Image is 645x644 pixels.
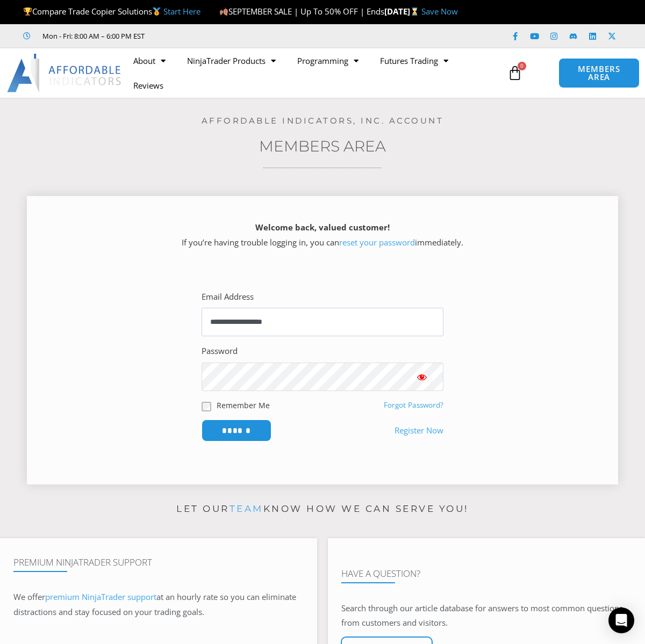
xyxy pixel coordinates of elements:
span: Mon - Fri: 8:00 AM – 6:00 PM EST [40,30,145,42]
a: Futures Trading [369,48,459,73]
img: 🍂 [220,8,228,16]
a: About [123,48,176,73]
a: Members Area [259,137,386,155]
a: Programming [286,48,369,73]
span: We offer [13,591,45,602]
a: Forgot Password? [384,400,443,410]
span: 0 [518,62,526,70]
h4: Have A Question? [341,568,632,579]
a: premium NinjaTrader support [45,591,156,602]
img: LogoAI | Affordable Indicators – NinjaTrader [7,54,123,92]
a: Affordable Indicators, Inc. Account [202,115,444,126]
a: reset your password [339,237,415,248]
span: SEPTEMBER SALE | Up To 50% OFF | Ends [219,6,384,17]
button: Show password [400,363,443,391]
img: ⌛ [411,8,419,16]
a: 0 [491,57,539,89]
label: Email Address [202,290,254,305]
a: team [230,503,263,514]
label: Remember Me [217,400,270,411]
label: Password [202,344,238,359]
p: Search through our article database for answers to most common questions from customers and visit... [341,601,632,631]
a: Register Now [395,423,443,438]
a: Reviews [123,73,174,98]
nav: Menu [123,48,503,98]
span: at an hourly rate so you can eliminate distractions and stay focused on your trading goals. [13,591,296,617]
span: MEMBERS AREA [570,65,628,81]
strong: [DATE] [384,6,421,17]
p: If you’re having trouble logging in, you can immediately. [46,220,599,250]
strong: Welcome back, valued customer! [255,222,390,233]
a: Save Now [421,6,458,17]
a: NinjaTrader Products [176,48,286,73]
a: Start Here [163,6,200,17]
div: Open Intercom Messenger [608,607,634,633]
span: Compare Trade Copier Solutions [23,6,200,17]
a: MEMBERS AREA [558,58,639,88]
img: 🥇 [153,8,161,16]
iframe: Customer reviews powered by Trustpilot [160,31,321,41]
h4: Premium NinjaTrader Support [13,557,304,568]
img: 🏆 [24,8,32,16]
